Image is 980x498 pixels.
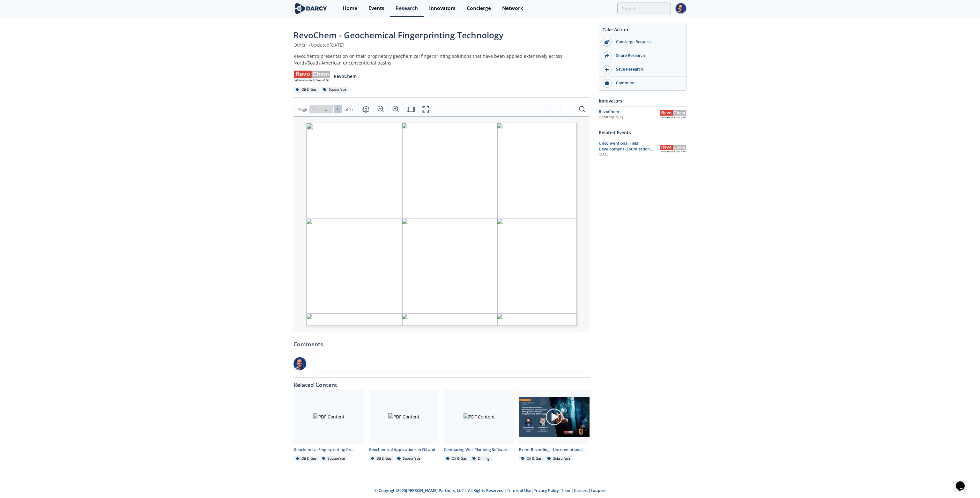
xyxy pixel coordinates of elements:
div: Take Action [599,26,686,35]
a: RevoChem Updated[DATE] RevoChem [599,109,687,120]
div: Subsurface [321,87,348,93]
div: Network [502,6,523,11]
div: Geochemical Applications in Oil and Gas [369,447,440,453]
div: Home [343,6,357,11]
img: RevoChem [660,145,687,153]
div: Comparing Well Planning Software Across Leading Innovators - Innovator Comparison [444,447,515,453]
div: Geochemical Fingerprinting for Production Allocation - Innovator Comparison [293,447,364,453]
a: Privacy Policy [533,488,559,493]
div: RevoChem's presentation on their proprietary geochemical fingerprinting solutions that have been ... [293,53,590,66]
a: PDF Content Geochemical Applications in Oil and Gas Oil & Gas Subsurface [367,390,442,462]
span: • [307,42,311,48]
div: Share Research [612,53,683,58]
input: Advanced Search [617,3,671,14]
p: © Copyright 2025 [PERSON_NAME] Partners, LLC | All Rights Reserved | | | | | [254,488,726,494]
div: RevoChem [599,109,660,115]
a: PDF Content Comparing Well Planning Software Across Leading Innovators - Innovator Comparison Oil... [442,390,517,462]
div: Events [368,6,384,11]
div: Subsurface [395,456,422,462]
a: Terms of Use [507,488,531,493]
div: Updated [DATE] [599,115,660,120]
div: Event Recording - Unconventional Field Development Optimization through Geochemical Fingerprintin... [519,447,590,453]
div: Research [396,6,418,11]
div: Concierge Request [612,39,683,45]
div: Innovators [429,6,456,11]
iframe: chat widget [953,472,974,492]
img: Profile [675,3,687,14]
a: Support [590,488,606,493]
div: Comment [612,80,683,86]
a: Video Content Event Recording - Unconventional Field Development Optimization through Geochemical... [517,390,592,462]
span: RevoChem - Geochemical Fingerprinting Technology [293,29,503,41]
div: Other Updated [DATE] [293,42,590,48]
span: Unconventional Field Development Optimization through Geochemical Fingerprinting Technology [599,141,653,164]
div: Related Content [293,378,590,388]
a: PDF Content Geochemical Fingerprinting for Production Allocation - Innovator Comparison Oil & Gas... [291,390,367,462]
div: Concierge [467,6,491,11]
img: logo-wide.svg [293,3,328,14]
img: Video Content [519,397,590,437]
div: Drilling [470,456,492,462]
div: Innovators [599,95,687,106]
img: play-chapters-gray.svg [545,408,563,426]
a: Careers [574,488,588,493]
a: Team [561,488,572,493]
p: RevoChem [334,73,357,80]
div: Oil & Gas [444,456,469,462]
div: Oil & Gas [293,456,319,462]
div: Oil & Gas [519,456,544,462]
a: Unconventional Field Development Optimization through Geochemical Fingerprinting Technology [DATE... [599,141,687,157]
div: Subsurface [320,456,347,462]
div: Comments [293,337,590,347]
div: Related Events [599,127,687,138]
img: 97e77d0f-d881-4bd7-81a5-4e80f6a9d88d [293,357,306,371]
div: Oil & Gas [293,87,319,93]
div: Save Research [612,66,683,72]
img: RevoChem [660,110,687,118]
div: Subsurface [545,456,573,462]
div: [DATE] [599,152,655,157]
div: Oil & Gas [369,456,394,462]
